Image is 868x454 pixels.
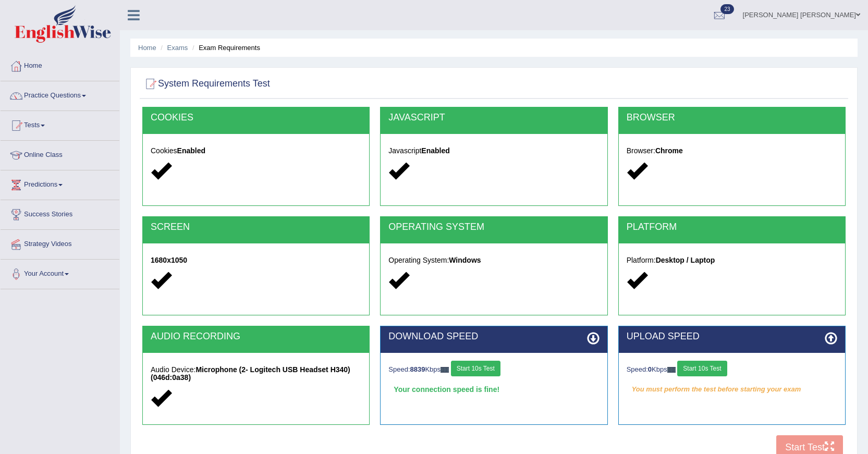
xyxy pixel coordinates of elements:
[388,256,599,264] h5: Operating System:
[451,361,500,376] button: Start 10s Test
[151,147,361,155] h5: Cookies
[1,260,119,286] a: Your Account
[388,147,599,155] h5: Javascript
[441,367,449,373] img: ajax-loader-fb-connection.gif
[388,382,599,397] div: Your connection speed is fine!
[151,222,361,232] h2: SCREEN
[449,256,481,264] strong: Windows
[1,52,119,78] a: Home
[167,44,188,52] a: Exams
[1,200,119,226] a: Success Stories
[388,113,599,123] h2: JAVASCRIPT
[656,256,715,264] strong: Desktop / Laptop
[151,332,361,342] h2: AUDIO RECORDING
[388,222,599,232] h2: OPERATING SYSTEM
[151,365,350,382] strong: Microphone (2- Logitech USB Headset H340) (046d:0a38)
[627,113,837,123] h2: BROWSER
[177,146,205,155] strong: Enabled
[627,332,837,342] h2: UPLOAD SPEED
[151,366,361,382] h5: Audio Device:
[138,44,156,52] a: Home
[190,43,260,53] li: Exam Requirements
[1,170,119,197] a: Predictions
[421,146,449,155] strong: Enabled
[648,365,652,373] strong: 0
[667,367,676,373] img: ajax-loader-fb-connection.gif
[151,113,361,123] h2: COOKIES
[1,230,119,256] a: Strategy Videos
[1,81,119,107] a: Practice Questions
[410,365,425,373] strong: 8839
[627,222,837,232] h2: PLATFORM
[627,382,837,397] em: You must perform the test before starting your exam
[627,361,837,379] div: Speed: Kbps
[142,76,270,92] h2: System Requirements Test
[388,361,599,379] div: Speed: Kbps
[720,4,733,14] span: 23
[1,111,119,137] a: Tests
[627,147,837,155] h5: Browser:
[655,146,683,155] strong: Chrome
[151,256,187,264] strong: 1680x1050
[677,361,727,376] button: Start 10s Test
[627,256,837,264] h5: Platform:
[388,332,599,342] h2: DOWNLOAD SPEED
[1,141,119,167] a: Online Class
